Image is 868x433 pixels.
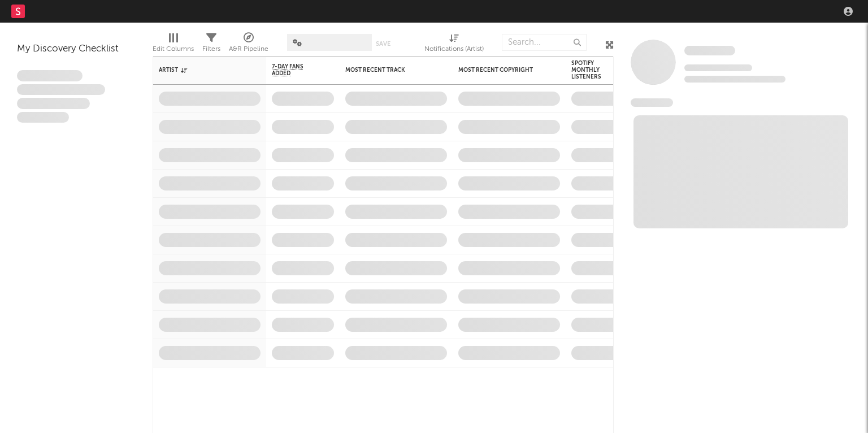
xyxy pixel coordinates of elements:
span: Lorem ipsum dolor [17,70,83,81]
div: A&R Pipeline [229,42,268,56]
div: Filters [202,42,220,56]
div: My Discovery Checklist [17,42,136,56]
div: Spotify Monthly Listeners [571,60,611,80]
input: Search... [502,34,587,51]
span: News Feed [631,98,673,107]
div: Edit Columns [153,28,194,61]
span: Aliquam viverra [17,112,69,123]
div: Notifications (Artist) [424,28,484,61]
div: Most Recent Copyright [458,67,543,73]
button: Save [376,41,390,47]
span: Some Artist [684,46,735,55]
span: Integer aliquet in purus et [17,84,105,96]
div: Most Recent Track [345,67,430,73]
span: Tracking Since: [DATE] [684,64,752,71]
span: 0 fans last week [684,76,785,83]
div: Edit Columns [153,42,194,56]
a: Some Artist [684,45,735,57]
div: Notifications (Artist) [424,42,484,56]
div: Artist [159,67,244,73]
span: Praesent ac interdum [17,98,90,109]
div: Filters [202,28,220,61]
span: 7-Day Fans Added [272,63,317,77]
div: A&R Pipeline [229,28,268,61]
